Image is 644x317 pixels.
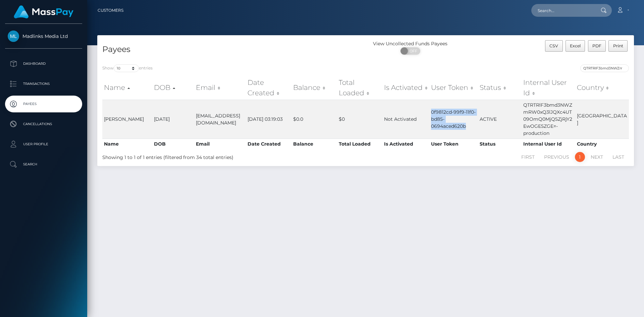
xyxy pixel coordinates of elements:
[570,43,581,48] span: Excel
[246,76,291,100] th: Date Created: activate to sort column ascending
[114,64,139,72] select: Showentries
[588,40,606,52] button: PDF
[5,55,82,72] a: Dashboard
[549,43,558,48] span: CSV
[102,44,361,55] h4: Payees
[8,99,79,109] p: Payees
[566,40,585,52] button: Excel
[478,139,522,149] th: Status
[478,76,522,100] th: Status: activate to sort column ascending
[194,76,246,100] th: Email: activate to sort column ascending
[152,76,194,100] th: DOB: activate to sort column descending
[522,100,575,139] td: QTRTRlF3bmd3NWZmRW0xQ3lJQXc4UT09OmQ0MjQ5ZjRjY2EwOGE5ZGE=-production
[291,139,337,149] th: Balance
[580,64,629,72] input: Search transactions
[5,96,82,112] a: Payees
[429,76,478,100] th: User Token: activate to sort column ascending
[429,100,478,139] td: 0f9812cd-99f9-11f0-bd85-0694aced620b
[478,100,522,139] td: ACTIVE
[8,31,19,42] img: Madlinks Media Ltd
[545,40,563,52] button: CSV
[5,116,82,133] a: Cancellations
[404,47,421,55] span: OFF
[8,119,79,129] p: Cancellations
[8,59,79,69] p: Dashboard
[152,139,194,149] th: DOB
[337,139,382,149] th: Total Loaded
[575,100,629,139] td: [GEOGRAPHIC_DATA]
[608,40,628,52] button: Print
[14,5,73,18] img: MassPay Logo
[194,139,246,149] th: Email
[382,100,430,139] td: Not Activated
[246,100,291,139] td: [DATE] 03:19:03
[102,151,316,161] div: Showing 1 to 1 of 1 entries (filtered from 34 total entries)
[337,76,382,100] th: Total Loaded: activate to sort column ascending
[382,76,430,100] th: Is Activated: activate to sort column ascending
[5,156,82,173] a: Search
[522,76,575,100] th: Internal User Id: activate to sort column ascending
[382,139,430,149] th: Is Activated
[575,139,629,149] th: Country
[291,76,337,100] th: Balance: activate to sort column ascending
[98,3,123,17] a: Customers
[366,40,455,47] div: View Uncollected Funds Payees
[613,43,623,48] span: Print
[575,76,629,100] th: Country: activate to sort column ascending
[429,139,478,149] th: User Token
[337,100,382,139] td: $0
[246,139,291,149] th: Date Created
[575,152,585,162] a: 1
[5,75,82,92] a: Transactions
[592,43,601,48] span: PDF
[291,100,337,139] td: $0.0
[5,136,82,153] a: User Profile
[522,139,575,149] th: Internal User Id
[5,33,82,39] span: Madlinks Media Ltd
[8,79,79,89] p: Transactions
[8,159,79,169] p: Search
[102,64,153,72] label: Show entries
[102,139,152,149] th: Name
[102,100,152,139] td: [PERSON_NAME]
[8,139,79,149] p: User Profile
[194,100,246,139] td: [EMAIL_ADDRESS][DOMAIN_NAME]
[102,76,152,100] th: Name: activate to sort column ascending
[152,100,194,139] td: [DATE]
[531,4,594,17] input: Search...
